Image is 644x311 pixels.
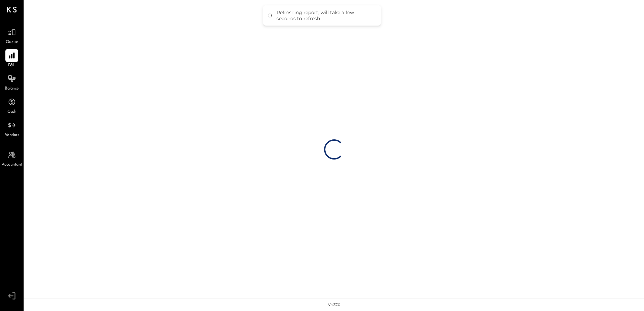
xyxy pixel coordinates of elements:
[5,132,19,138] span: Vendors
[2,162,22,168] span: Accountant
[8,63,16,69] span: P&L
[0,26,23,45] a: Queue
[0,49,23,69] a: P&L
[328,302,340,308] div: v 4.37.0
[277,9,374,22] div: Refreshing report, will take a few seconds to refresh
[0,119,23,138] a: Vendors
[5,86,19,92] span: Balance
[0,96,23,115] a: Cash
[0,148,23,168] a: Accountant
[6,39,18,45] span: Queue
[7,109,16,115] span: Cash
[0,72,23,92] a: Balance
